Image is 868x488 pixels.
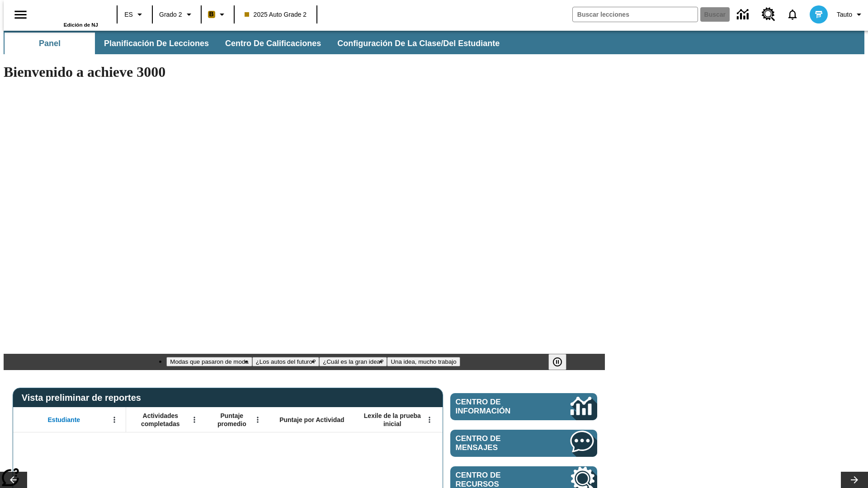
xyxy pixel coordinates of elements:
[337,38,500,49] span: Configuración de la clase/del estudiante
[841,472,868,488] button: Carrusel de lecciones, seguir
[108,413,121,427] button: Abrir menú
[124,10,133,19] span: ES
[131,412,190,428] span: Actividades completadas
[423,413,436,427] button: Abrir menú
[97,33,216,54] button: Planificación de lecciones
[359,412,425,428] span: Lexile de la prueba inicial
[4,64,605,80] h1: Bienvenido a achieve 3000
[279,416,344,424] span: Puntaje por Actividad
[209,9,214,20] span: B
[22,393,146,403] span: Vista preliminar de reportes
[120,6,149,23] button: Lenguaje: ES, Selecciona un idioma
[225,38,321,49] span: Centro de calificaciones
[39,4,98,22] a: Portada
[104,38,209,49] span: Planificación de lecciones
[4,31,864,54] div: Subbarra de navegación
[218,33,328,54] button: Centro de calificaciones
[756,2,781,27] a: Centro de recursos, Se abrirá en una pestaña nueva.
[731,2,756,27] a: Centro de información
[781,3,804,26] a: Notificaciones
[5,33,95,54] button: Panel
[204,6,231,23] button: Boost El color de la clase es anaranjado claro. Cambiar el color de la clase.
[251,413,264,427] button: Abrir menú
[330,33,507,54] button: Configuración de la clase/del estudiante
[39,38,61,49] span: Panel
[156,6,198,23] button: Grado: Grado 2, Elige un grado
[548,354,566,370] button: Pausar
[210,412,254,428] span: Puntaje promedio
[837,10,852,19] span: Tauto
[166,357,252,366] button: Diapositiva 1 Modas que pasaron de moda
[804,3,833,26] button: Escoja un nuevo avatar
[319,357,387,366] button: Diapositiva 3 ¿Cuál es la gran idea?
[810,5,828,23] img: avatar image
[450,430,597,457] a: Centro de mensajes
[252,357,320,366] button: Diapositiva 2 ¿Los autos del futuro?
[39,3,98,28] div: Portada
[548,354,576,370] div: Pausar
[833,6,868,23] button: Perfil/Configuración
[456,434,543,452] span: Centro de mensajes
[159,10,182,19] span: Grado 2
[48,416,80,424] span: Estudiante
[188,413,201,427] button: Abrir menú
[7,1,34,28] button: Abrir el menú lateral
[450,393,597,420] a: Centro de información
[4,33,508,54] div: Subbarra de navegación
[573,7,698,22] input: Buscar campo
[387,357,460,366] button: Diapositiva 4 Una idea, mucho trabajo
[64,22,98,28] span: Edición de NJ
[245,10,307,19] span: 2025 Auto Grade 2
[456,398,540,416] span: Centro de información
